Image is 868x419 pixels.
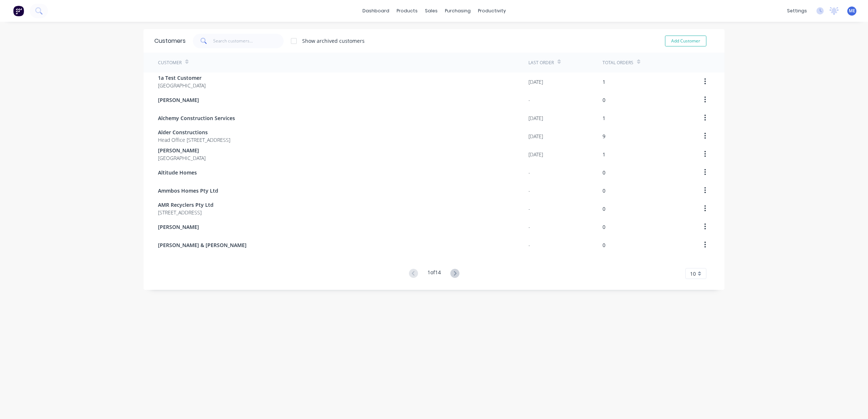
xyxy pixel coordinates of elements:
div: 0 [603,96,605,104]
div: products [393,5,421,16]
div: 9 [603,132,605,140]
div: 1 [603,78,605,86]
div: - [528,241,530,249]
div: purchasing [441,5,474,16]
div: sales [421,5,441,16]
div: Last Order [528,59,554,66]
span: [PERSON_NAME] [158,96,199,104]
span: [GEOGRAPHIC_DATA] [158,82,206,89]
div: Customer [158,59,182,66]
span: 1a Test Customer [158,74,206,82]
div: 0 [603,169,605,176]
span: [STREET_ADDRESS] [158,209,214,216]
div: Show archived customers [302,37,365,45]
div: [DATE] [528,132,543,140]
div: 0 [603,241,605,249]
button: Add Customer [665,36,706,46]
div: 0 [603,187,605,194]
div: [DATE] [528,114,543,122]
div: [DATE] [528,151,543,158]
div: - [528,223,530,231]
div: 0 [603,205,605,213]
span: ME [849,8,855,14]
span: Altitude Homes [158,169,197,176]
span: [GEOGRAPHIC_DATA] [158,154,206,162]
div: 0 [603,223,605,231]
span: [PERSON_NAME] [158,147,206,154]
div: - [528,205,530,213]
div: 1 [603,114,605,122]
div: - [528,187,530,194]
div: [DATE] [528,78,543,86]
span: [PERSON_NAME] & [PERSON_NAME] [158,241,247,249]
span: Alchemy Construction Services [158,114,235,122]
span: Ammbos Homes Pty Ltd [158,187,218,194]
input: Search customers... [213,34,284,48]
span: 10 [690,270,696,278]
a: dashboard [359,5,393,16]
span: AMR Recyclers Pty Ltd [158,201,214,209]
div: Total Orders [603,59,633,66]
div: settings [783,5,811,16]
div: - [528,96,530,104]
img: Factory [13,5,24,16]
div: productivity [474,5,510,16]
div: 1 of 14 [427,268,441,279]
div: Customers [154,37,186,45]
div: 1 [603,151,605,158]
span: Alder Constructions [158,128,230,136]
span: [PERSON_NAME] [158,223,199,231]
div: - [528,169,530,176]
span: Head Office [STREET_ADDRESS] [158,136,230,144]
